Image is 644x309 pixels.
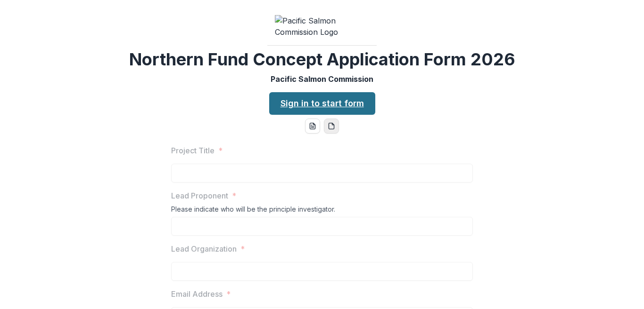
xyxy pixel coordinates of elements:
[129,49,515,70] h2: Northern Fund Concept Application Form 2026
[171,243,237,254] p: Lead Organization
[275,15,369,38] img: Pacific Salmon Commission Logo
[271,73,373,85] p: Pacific Salmon Commission
[305,119,320,134] button: word-download
[324,119,339,134] button: pdf-download
[269,92,375,115] a: Sign in to start form
[171,205,473,217] div: Please indicate who will be the principle investigator.
[171,145,215,156] p: Project Title
[171,190,228,201] p: Lead Proponent
[171,288,223,300] p: Email Address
